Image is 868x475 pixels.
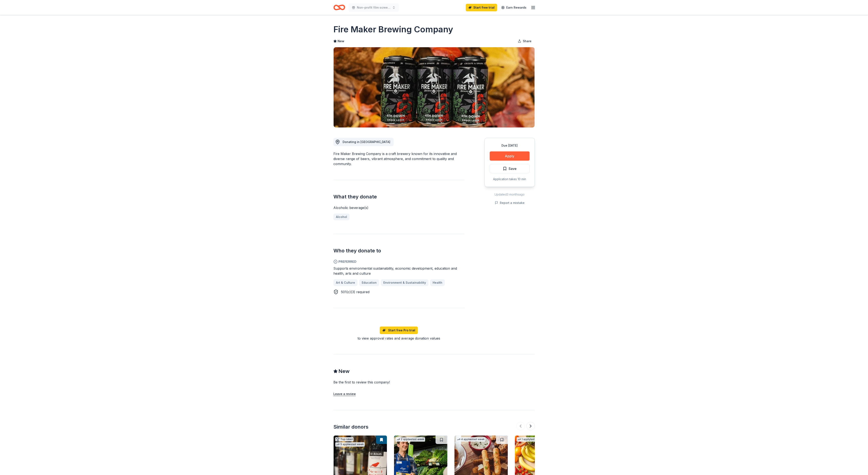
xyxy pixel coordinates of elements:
button: Apply [490,151,530,161]
button: Share [514,37,535,45]
span: New [338,39,344,44]
a: Home [333,3,345,12]
div: 2 applies last week [396,437,425,442]
span: Save [509,166,517,171]
h1: Fire Maker Brewing Company [333,24,453,35]
div: Similar donors [333,424,368,430]
span: Donating in [GEOGRAPHIC_DATA] [343,140,390,144]
div: 5 applies last week [335,442,365,447]
h2: Who they donate to [333,247,464,254]
div: Top rated [335,437,354,441]
h2: What they donate [333,193,464,200]
a: Art & Culture [333,279,358,286]
span: New [338,368,350,375]
a: Earn Rewards [499,4,529,11]
div: Due [DATE] [490,143,530,148]
span: 501(c)(3) required [341,290,369,294]
span: Health [433,280,442,285]
div: Application takes 10 min [490,177,530,182]
a: Education [359,279,379,286]
span: Art & Culture [336,280,355,285]
a: Start free Pro trial [380,327,418,334]
div: Alcoholic beverage(s) [333,205,464,210]
span: Supports environmental sustainability, economic development, education and health, arts and culture [333,266,457,276]
a: Environment & Sustainability [381,279,428,286]
button: Save [490,164,530,173]
a: Health [430,279,445,286]
div: Updated 3 months ago [484,192,535,197]
button: Leave a review [333,391,356,396]
a: Start free trial [466,4,497,11]
span: Environment & Sustainability [383,280,426,285]
div: Fire Maker Brewing Company is a craft brewery known for its innovative and diverse range of beers... [333,151,464,166]
span: Non-profit film screenings fundraiser [357,5,390,10]
span: Education [362,280,377,285]
a: Alcohol [333,214,350,220]
button: Report a mistake [495,200,525,205]
button: Non-profit film screenings fundraiser [349,3,399,12]
div: Be the first to review this company! [333,380,441,385]
div: to view approval rates and average donation values [333,336,464,341]
span: Preferred [333,259,464,264]
span: Share [523,39,531,44]
div: 1 apply last week [517,437,543,442]
img: Image for Fire Maker Brewing Company [334,47,535,127]
div: 4 applies last week [456,437,486,442]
